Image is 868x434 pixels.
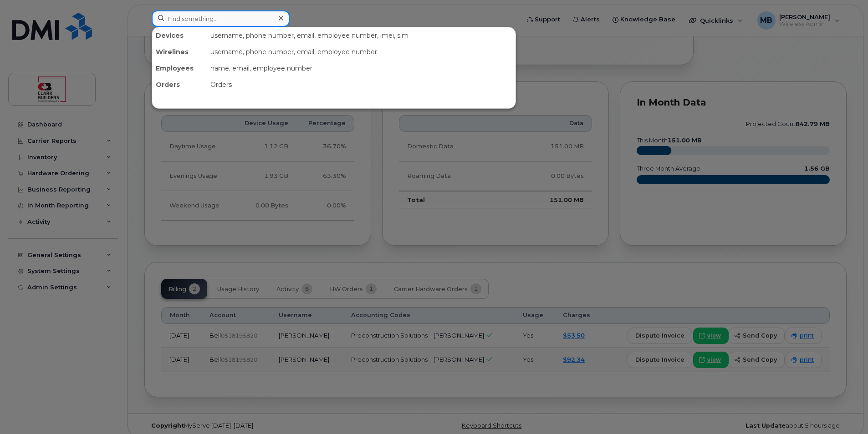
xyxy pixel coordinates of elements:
[207,27,516,44] div: username, phone number, email, employee number, imei, sim
[152,27,207,44] div: Devices
[152,76,207,93] div: Orders
[152,10,290,27] input: Find something...
[207,60,516,76] div: name, email, employee number
[828,394,861,427] iframe: Messenger Launcher
[207,44,516,60] div: username, phone number, email, employee number
[207,76,516,93] div: Orders
[152,60,207,76] div: Employees
[152,44,207,60] div: Wirelines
